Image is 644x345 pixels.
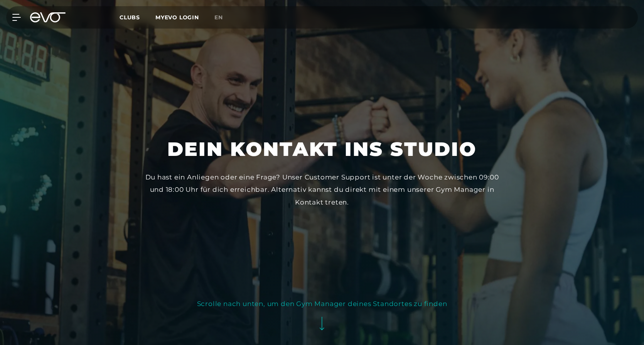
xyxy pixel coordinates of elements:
[197,298,447,310] div: Scrolle nach unten, um den Gym Manager deines Standortes zu finden
[120,14,155,21] a: Clubs
[155,14,199,21] a: MYEVO LOGIN
[197,298,447,337] button: Scrolle nach unten, um den Gym Manager deines Standortes zu finden
[120,14,140,21] span: Clubs
[167,137,477,162] h1: Dein Kontakt ins Studio
[142,171,502,208] div: Du hast ein Anliegen oder eine Frage? Unser Customer Support ist unter der Woche zwischen 09:00 u...
[214,13,232,22] a: en
[214,14,223,21] span: en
